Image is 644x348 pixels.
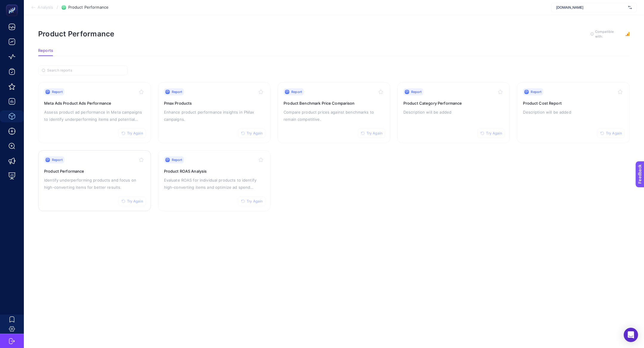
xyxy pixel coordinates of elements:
p: Assess product ad performance in Meta campaigns to identify underperforming items and potential p... [44,109,145,123]
a: ReportTry AgainProduct PerformanceIdentify underperforming products and focus on high-converting ... [38,150,151,211]
h3: Product Benchmark Price Comparison [284,100,384,106]
a: ReportTry AgainProduct Category PerformanceDescription will be added [397,82,510,143]
p: Identify underperforming products and focus on high-converting items for better results. [44,177,145,191]
p: Description will be added [523,109,624,116]
span: Try Again [247,131,263,136]
p: Enhance product performance insights in PMax campaigns. [164,109,265,123]
span: [DOMAIN_NAME] [556,5,626,10]
p: Evaluate ROAS for individual products to identify high-converting items and optimize ad spend all... [164,177,265,191]
img: svg%3e [628,4,632,10]
span: Report [172,157,182,162]
span: Product Performance [68,5,108,10]
button: Try Again [477,129,505,138]
button: Try Again [118,129,146,138]
span: Report [291,89,302,94]
h3: Product Performance [44,168,145,174]
span: Try Again [486,131,502,136]
span: / [57,5,58,10]
a: ReportTry AgainPmax ProductsEnhance product performance insights in PMax campaigns. [158,82,271,143]
span: Try Again [127,131,143,136]
h3: Meta Ads Product Ads Performance [44,100,145,106]
span: Report [52,89,63,94]
span: Reports [38,48,53,53]
span: Report [172,89,182,94]
button: Try Again [597,129,625,138]
span: Report [52,157,63,162]
button: Try Again [238,129,265,138]
h1: Product Performance [38,30,114,38]
a: ReportTry AgainProduct Benchmark Price ComparisonCompare product prices against benchmarks to rem... [278,82,390,143]
span: Report [531,89,541,94]
a: ReportTry AgainMeta Ads Product Ads PerformanceAssess product ad performance in Meta campaigns to... [38,82,151,143]
button: Reports [38,48,53,56]
h3: Product ROAS Analysis [164,168,265,174]
h3: Product Category Performance [403,100,504,106]
button: Try Again [118,197,146,206]
span: Compatible with: [595,29,622,39]
button: Try Again [358,129,385,138]
p: Compare product prices against benchmarks to remain competitive. [284,109,384,123]
h3: Product Cost Report [523,100,624,106]
div: Open Intercom Messenger [624,328,638,342]
a: ReportTry AgainProduct ROAS AnalysisEvaluate ROAS for individual products to identify high-conver... [158,150,271,211]
p: Description will be added [403,109,504,116]
span: Feedback [4,2,23,7]
span: Try Again [366,131,383,136]
span: Try Again [606,131,622,136]
span: Try Again [127,199,143,204]
span: Try Again [247,199,263,204]
input: Search [47,68,124,73]
button: Try Again [238,197,265,206]
span: Analysis [38,5,53,10]
span: Report [411,89,422,94]
h3: Pmax Products [164,100,265,106]
a: ReportTry AgainProduct Cost ReportDescription will be added [517,82,630,143]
